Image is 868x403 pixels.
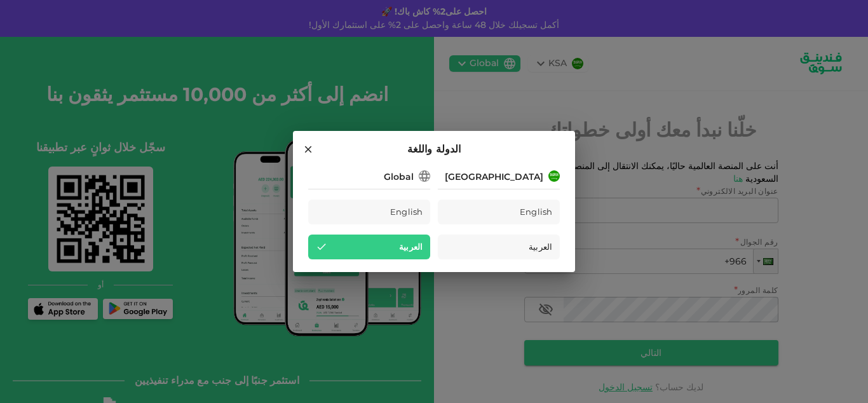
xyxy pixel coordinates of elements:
[445,170,543,184] div: [GEOGRAPHIC_DATA]
[407,141,461,158] span: الدولة واللغة
[399,240,423,254] span: العربية
[390,205,423,219] span: English
[520,205,552,219] span: English
[548,170,560,182] img: flag-sa.b9a346574cdc8950dd34b50780441f57.svg
[529,240,552,254] span: العربية
[384,170,414,184] div: Global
